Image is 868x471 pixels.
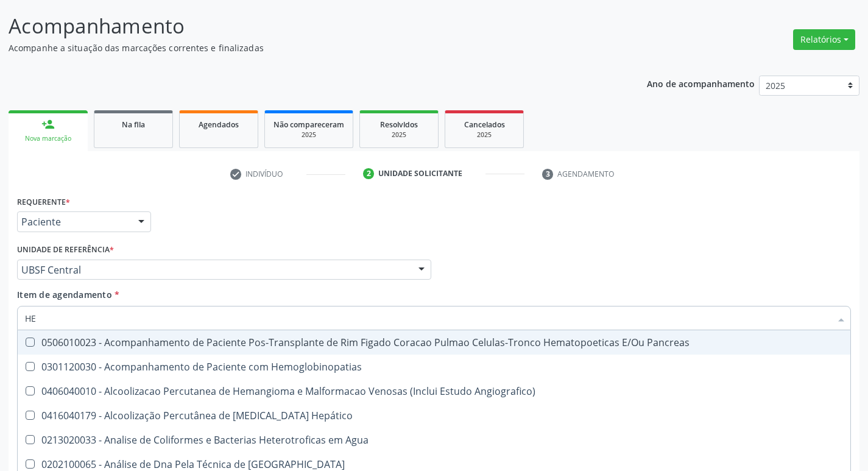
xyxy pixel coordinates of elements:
span: UBSF Central [21,264,406,276]
span: Item de agendamento [17,289,112,300]
span: Resolvidos [380,119,418,130]
span: Não compareceram [273,119,344,130]
div: 2 [363,168,374,179]
span: Na fila [122,119,145,130]
label: Unidade de referência [17,241,114,260]
input: Buscar por procedimentos [25,306,831,330]
span: Cancelados [464,119,505,130]
div: Unidade solicitante [378,168,462,179]
div: 2025 [273,130,344,140]
div: person_add [41,118,55,131]
div: 2025 [454,130,515,140]
p: Ano de acompanhamento [647,76,755,91]
p: Acompanhamento [9,11,604,41]
span: Agendados [199,119,239,130]
span: Paciente [21,216,126,228]
label: Requerente [17,193,70,211]
div: 2025 [369,130,429,140]
p: Acompanhe a situação das marcações correntes e finalizadas [9,41,604,54]
button: Relatórios [793,29,855,50]
div: Nova marcação [17,134,79,143]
